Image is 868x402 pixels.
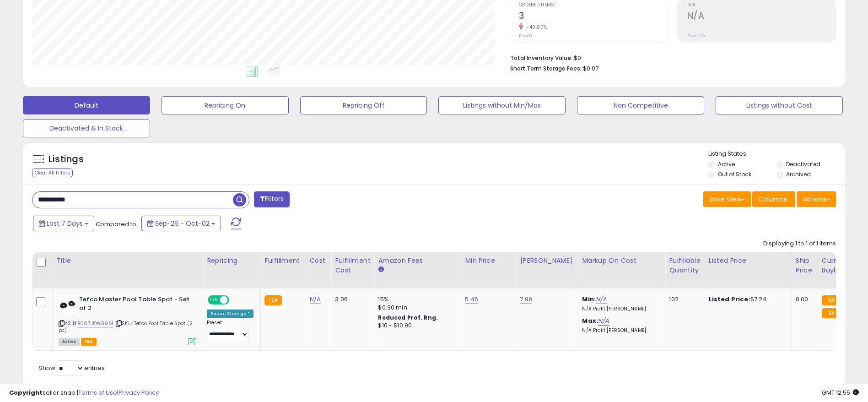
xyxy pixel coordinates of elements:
label: Deactivated [786,160,820,168]
div: $0.30 min [378,304,454,312]
div: Ship Price [796,256,814,275]
strong: Copyright [9,388,43,397]
span: OFF [228,296,243,304]
label: Active [718,160,735,168]
img: 41ufcIFAHvL._SL40_.jpg [59,295,77,314]
div: Displaying 1 to 1 of 1 items [763,239,836,248]
div: Fulfillment [264,256,302,266]
h5: Listings [49,153,84,166]
a: N/A [596,295,607,304]
div: Fulfillment Cost [335,256,370,275]
b: Total Inventory Value: [510,54,572,62]
b: Tefco Master Pool Table Spot - Set of 2 [79,295,190,315]
div: seller snap | | [9,389,159,397]
small: Amazon Fees. [378,266,383,274]
span: FBA [81,338,97,346]
button: Columns [752,191,795,207]
div: Clear All Filters [32,168,73,177]
p: N/A Profit [PERSON_NAME] [582,327,658,334]
small: -40.00% [523,24,547,31]
span: Show: entries [39,364,105,372]
div: Preset: [207,320,253,340]
span: ON [209,296,220,304]
span: Last 7 Days [47,219,83,228]
button: Last 7 Days [33,216,94,231]
li: $0 [510,52,829,63]
p: Listing States: [708,150,845,158]
span: Columns [758,195,787,204]
div: ASIN: [59,295,196,344]
div: Cost [310,256,328,266]
a: Terms of Use [78,388,117,397]
a: 5.46 [465,295,478,304]
span: Ordered Items [519,3,667,8]
th: The percentage added to the cost of goods (COGS) that forms the calculator for Min & Max prices. [578,252,665,288]
span: Sep-26 - Oct-02 [155,219,210,228]
span: Compared to: [96,220,138,228]
span: ROI [687,3,836,8]
div: Amazon Fees [378,256,457,266]
div: Fulfillable Quantity [669,256,701,275]
button: Listings without Cost [716,96,843,114]
div: Recur. Change * [207,310,253,318]
a: 7.99 [520,295,532,304]
label: Archived [786,170,811,178]
button: Repricing Off [300,96,427,114]
button: Deactivated & In Stock [23,119,150,137]
h2: N/A [687,11,836,23]
div: [PERSON_NAME] [520,256,574,266]
span: 2025-10-11 12:55 GMT [822,388,859,397]
small: Prev: 5 [519,33,532,38]
small: FBA [264,295,281,305]
b: Max: [582,316,598,325]
small: FBA [822,308,839,318]
b: Listed Price: [709,295,750,304]
div: Title [56,256,199,266]
small: FBA [822,295,839,305]
div: $10 - $10.90 [378,322,454,330]
h2: 3 [519,11,667,23]
a: Privacy Policy [119,388,159,397]
button: Actions [797,191,836,207]
button: Sep-26 - Oct-02 [141,216,221,231]
button: Non Competitive [577,96,704,114]
div: 15% [378,295,454,304]
a: N/A [310,295,321,304]
div: Listed Price [709,256,788,266]
div: 3.06 [335,295,367,304]
button: Repricing On [162,96,289,114]
b: Min: [582,295,596,304]
div: Repricing [207,256,257,266]
button: Save View [703,191,751,207]
small: Prev: N/A [687,33,705,38]
label: Out of Stock [718,170,751,178]
button: Default [23,96,150,114]
b: Short Term Storage Fees: [510,65,582,72]
span: $0.07 [583,64,598,73]
div: Markup on Cost [582,256,661,266]
a: B007JKWG9M [77,320,113,327]
a: N/A [598,316,609,326]
div: Min Price [465,256,512,266]
span: All listings currently available for purchase on Amazon [59,338,80,346]
div: 102 [669,295,697,304]
b: Reduced Prof. Rng. [378,314,438,321]
button: Listings without Min/Max [438,96,566,114]
button: Filters [254,191,290,207]
div: 0.00 [796,295,811,304]
p: N/A Profit [PERSON_NAME] [582,306,658,312]
div: $7.24 [709,295,785,304]
span: | SKU: Tefco Pool Table Spot (2 pc) [59,320,193,333]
